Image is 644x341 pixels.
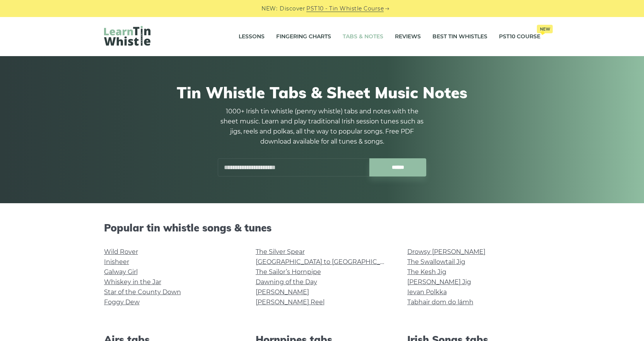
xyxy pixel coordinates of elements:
[104,268,138,276] a: Galway Girl
[104,278,161,286] a: Whiskey in the Jar
[239,27,265,46] a: Lessons
[537,25,553,33] span: New
[104,288,181,296] a: Star of the County Down
[218,106,427,147] p: 1000+ Irish tin whistle (penny whistle) tabs and notes with the sheet music. Learn and play tradi...
[104,222,540,234] h2: Popular tin whistle songs & tunes
[407,288,447,296] a: Ievan Polkka
[395,27,421,46] a: Reviews
[256,258,398,266] a: [GEOGRAPHIC_DATA] to [GEOGRAPHIC_DATA]
[407,258,465,266] a: The Swallowtail Jig
[256,248,305,255] a: The Silver Spear
[104,26,150,46] img: LearnTinWhistle.com
[104,298,140,306] a: Foggy Dew
[256,298,325,306] a: [PERSON_NAME] Reel
[407,248,485,255] a: Drowsy [PERSON_NAME]
[407,278,471,286] a: [PERSON_NAME] Jig
[104,258,129,266] a: Inisheer
[256,278,317,286] a: Dawning of the Day
[104,248,138,255] a: Wild Rover
[343,27,383,46] a: Tabs & Notes
[276,27,331,46] a: Fingering Charts
[432,27,487,46] a: Best Tin Whistles
[407,268,446,276] a: The Kesh Jig
[256,268,321,276] a: The Sailor’s Hornpipe
[499,27,540,46] a: PST10 CourseNew
[256,288,309,296] a: [PERSON_NAME]
[407,298,473,306] a: Tabhair dom do lámh
[104,83,540,102] h1: Tin Whistle Tabs & Sheet Music Notes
